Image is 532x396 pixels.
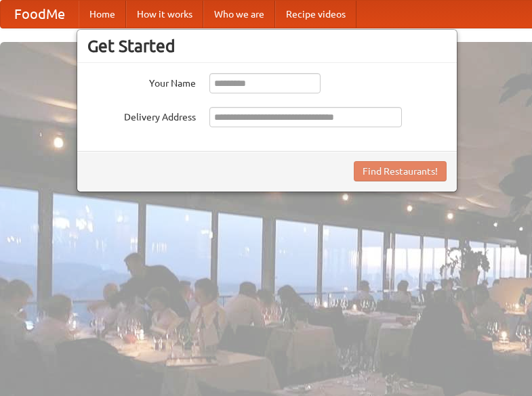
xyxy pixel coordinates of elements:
[87,36,447,56] h3: Get Started
[87,73,196,90] label: Your Name
[79,1,126,28] a: Home
[126,1,203,28] a: How it works
[203,1,275,28] a: Who we are
[87,107,196,124] label: Delivery Address
[1,1,79,28] a: FoodMe
[275,1,356,28] a: Recipe videos
[354,161,447,181] button: Find Restaurants!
